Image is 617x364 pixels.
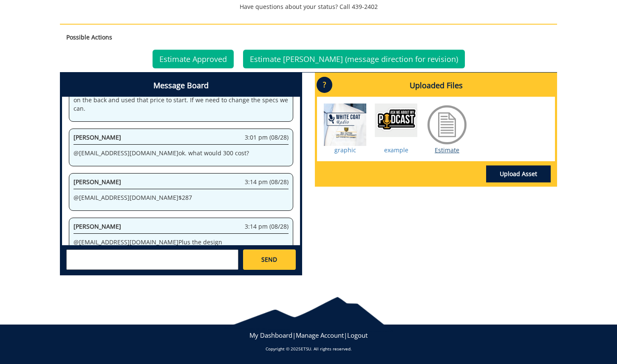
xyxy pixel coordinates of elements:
a: Manage Account [296,331,344,339]
a: Logout [347,331,368,339]
p: Have questions about your status? Call 439-2402 [60,3,557,11]
span: 3:14 pm (08/28) [245,222,289,231]
a: Estimate Approved [153,50,234,68]
p: @ [EMAIL_ADDRESS][DOMAIN_NAME] Plus the design [74,238,289,246]
span: SEND [261,255,277,264]
span: [PERSON_NAME] [74,222,121,230]
a: example [384,146,408,154]
p: @ [EMAIL_ADDRESS][DOMAIN_NAME] I just picked 4"x5" die-cut with black on the back and used that p... [74,87,289,113]
a: graphic [334,146,356,154]
p: @ [EMAIL_ADDRESS][DOMAIN_NAME] ok. what would 300 cost? [74,149,289,157]
textarea: messageToSend [66,249,238,270]
a: My Dashboard [249,331,292,339]
strong: Possible Actions [66,33,112,41]
span: [PERSON_NAME] [74,178,121,186]
a: SEND [243,249,296,270]
span: [PERSON_NAME] [74,133,121,141]
span: 3:14 pm (08/28) [245,178,289,186]
p: @ [EMAIL_ADDRESS][DOMAIN_NAME] $287 [74,193,289,202]
h4: Message Board [62,75,300,97]
h4: Uploaded Files [317,75,555,97]
span: 3:01 pm (08/28) [245,133,289,142]
a: Estimate [PERSON_NAME] (message direction for revision) [243,50,465,68]
a: Estimate [435,146,459,154]
a: ETSU [301,346,311,352]
p: ? [317,77,332,93]
a: Upload Asset [486,165,551,182]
